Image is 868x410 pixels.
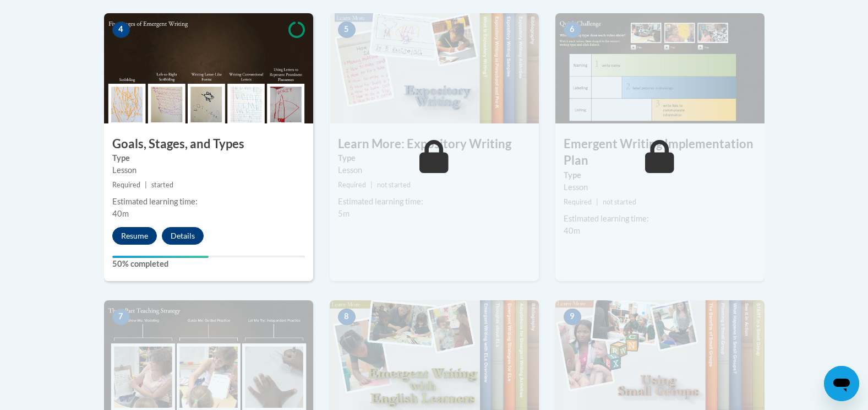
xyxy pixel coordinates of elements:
[112,209,129,218] span: 40m
[564,309,581,325] span: 9
[104,13,313,123] img: Course Image
[330,13,539,123] img: Course Image
[596,198,598,206] span: |
[112,21,130,38] span: 4
[564,226,580,235] span: 40m
[603,198,636,206] span: not started
[338,181,366,189] span: Required
[112,181,140,189] span: Required
[338,152,531,164] label: Type
[162,227,204,245] button: Details
[564,198,592,206] span: Required
[112,256,209,258] div: Your progress
[112,227,157,245] button: Resume
[145,181,147,189] span: |
[338,209,350,218] span: 5m
[112,152,305,164] label: Type
[338,309,356,325] span: 8
[112,164,305,176] div: Lesson
[112,258,305,270] label: 50% completed
[338,21,356,38] span: 5
[112,309,130,325] span: 7
[555,13,765,123] img: Course Image
[370,181,373,189] span: |
[330,136,539,153] h3: Learn More: Expository Writing
[112,196,305,208] div: Estimated learning time:
[338,164,531,176] div: Lesson
[564,181,756,193] div: Lesson
[564,169,756,181] label: Type
[377,181,411,189] span: not started
[564,213,756,225] div: Estimated learning time:
[824,366,859,401] iframe: Button to launch messaging window
[338,196,531,208] div: Estimated learning time:
[151,181,173,189] span: started
[104,136,313,153] h3: Goals, Stages, and Types
[555,136,765,170] h3: Emergent Writing Implementation Plan
[564,21,581,38] span: 6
